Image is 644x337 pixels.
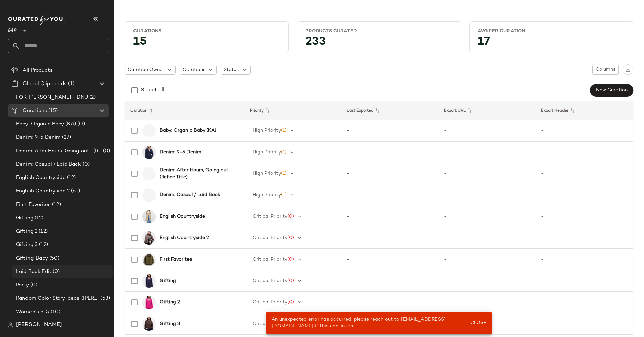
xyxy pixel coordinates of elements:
[51,201,61,209] span: (12)
[253,150,281,155] span: High Priority
[125,101,245,120] th: Curation
[81,161,90,168] span: (0)
[595,67,615,72] span: Columns
[8,23,17,35] span: GAP
[439,270,536,292] td: -
[439,184,536,206] td: -
[300,37,458,49] div: 233
[245,101,342,120] th: Priority
[224,66,239,73] span: Status
[341,292,439,313] td: -
[37,228,48,235] span: (12)
[281,128,287,133] span: (1)
[287,214,294,219] span: (0)
[341,163,439,184] td: -
[23,107,47,115] span: Curations
[76,120,85,128] span: (0)
[287,235,294,240] span: (0)
[536,120,633,142] td: -
[16,241,38,249] span: Gifting 3
[16,174,66,182] span: English Countryside
[253,257,287,262] span: Critical Priority
[16,308,49,316] span: Women's 9-5
[439,227,536,249] td: -
[160,277,176,284] b: Gifting
[61,134,71,142] span: (27)
[160,299,180,306] b: Gifting 2
[49,308,61,316] span: (10)
[16,281,29,289] span: Party
[51,268,60,276] span: (0)
[281,192,287,198] span: (1)
[253,235,287,240] span: Critical Priority
[253,128,281,133] span: High Priority
[33,214,44,222] span: (12)
[478,28,625,34] div: Avg.per Curation
[142,253,156,266] img: cn60360225.jpg
[16,321,62,329] span: [PERSON_NAME]
[439,206,536,227] td: -
[16,214,33,222] span: Gifting
[67,80,74,88] span: (1)
[16,147,102,155] span: Denim: After Hours, Going out....(Refine Title)
[16,255,48,262] span: Gifting: Baby
[467,317,489,329] button: Close
[160,127,216,134] b: Baby: Organic Baby (KA)
[596,88,628,93] span: New Curation
[29,281,37,289] span: (0)
[536,249,633,270] td: -
[536,227,633,249] td: -
[23,67,53,74] span: All Products
[88,94,95,101] span: (2)
[439,101,536,120] th: Export URL
[99,295,110,302] span: (53)
[16,161,81,168] span: Denim: Casual / Laid Back
[141,86,164,94] div: Select all
[38,241,48,249] span: (12)
[341,120,439,142] td: -
[439,163,536,184] td: -
[439,292,536,313] td: -
[536,184,633,206] td: -
[66,174,76,182] span: (12)
[142,146,156,159] img: cn60118301.jpg
[70,187,80,195] span: (61)
[8,322,13,328] img: svg%3e
[160,167,236,181] b: Denim: After Hours, Going out....(Refine Title)
[253,192,281,198] span: High Priority
[16,228,37,235] span: Gifting 2
[536,313,633,335] td: -
[281,150,287,155] span: (1)
[341,184,439,206] td: -
[16,201,51,209] span: First Favorites
[626,67,630,72] img: svg%3e
[16,134,61,142] span: Denim: 9-5 Denim
[16,268,51,276] span: Laid Back Edit
[341,270,439,292] td: -
[253,171,281,176] span: High Priority
[160,320,180,327] b: Gifting 3
[142,317,156,331] img: cn60073709.jpg
[16,120,76,128] span: Baby: Organic Baby (KA)
[439,142,536,163] td: -
[536,101,633,120] th: Export Header
[160,191,220,199] b: Denim: Casual / Laid Back
[48,255,60,262] span: (50)
[536,292,633,313] td: -
[592,65,619,75] button: Columns
[16,295,99,302] span: Random Color Story Ideas ([PERSON_NAME])
[439,120,536,142] td: -
[341,227,439,249] td: -
[160,256,192,263] b: First Favorites
[590,84,633,97] button: New Curation
[536,163,633,184] td: -
[128,37,286,49] div: 15
[23,80,67,88] span: Global Clipboards
[102,147,110,155] span: (0)
[47,107,58,115] span: (15)
[16,94,88,101] span: FOR [PERSON_NAME] - DNU
[472,37,630,49] div: 17
[341,206,439,227] td: -
[536,270,633,292] td: -
[536,206,633,227] td: -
